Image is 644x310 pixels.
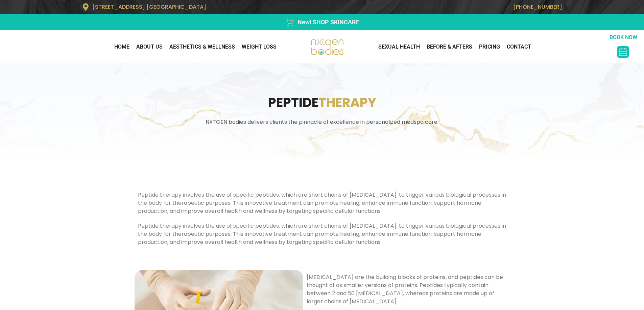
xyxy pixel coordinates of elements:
[82,18,562,27] a: New! SHOP SKINCARE
[423,40,476,54] a: Before & Afters
[606,33,641,41] p: BOOK NOW
[476,40,503,54] a: Pricing
[503,40,534,54] a: CONTACT
[138,222,506,246] div: Peptide therapy involves the use of specific peptides, which are short chains of [MEDICAL_DATA], ...
[166,40,238,54] a: AESTHETICS & WELLNESS
[3,40,280,54] nav: Menu
[138,191,506,215] div: Peptide therapy involves the use of specific peptides, which are short chains of [MEDICAL_DATA], ...
[238,40,280,54] a: WEIGHT LOSS
[92,3,206,11] span: [STREET_ADDRESS] [GEOGRAPHIC_DATA]
[79,118,566,126] p: NXTGEN bodies delivers clients the pinnacle of excellence in personalized medspa care.
[326,4,562,10] p: [PHONE_NUMBER]
[318,93,376,111] span: Therapy
[375,40,423,54] a: Sexual Health
[375,40,606,54] nav: Menu
[111,40,133,54] a: Home
[296,18,359,27] span: New! SHOP SKINCARE
[133,40,166,54] a: About Us
[307,273,506,306] p: [MEDICAL_DATA] are the building blocks of proteins, and peptides can be thought of as smaller ver...
[79,93,566,111] h1: Peptide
